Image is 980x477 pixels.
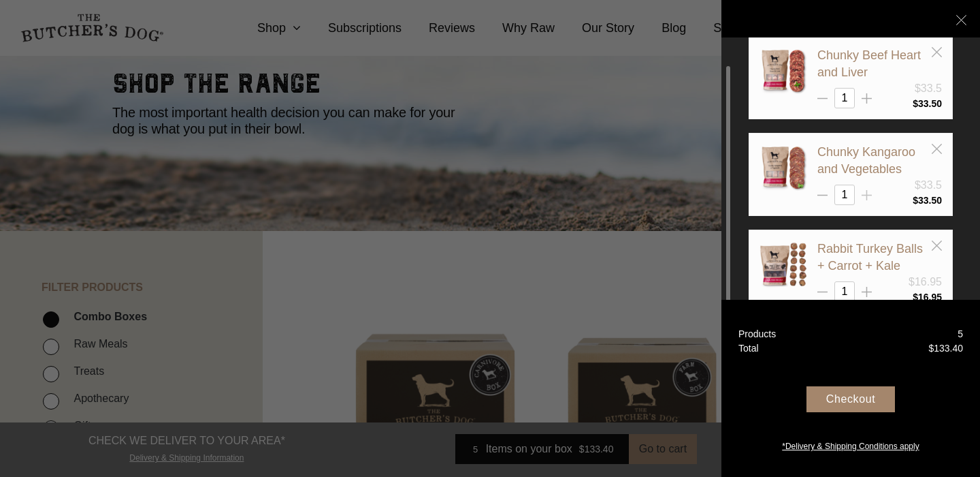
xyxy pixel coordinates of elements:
bdi: 16.95 [913,292,942,303]
div: $33.5 [915,80,942,97]
a: *Delivery & Shipping Conditions apply [721,437,980,452]
div: 5 [958,327,963,341]
div: Total [738,341,759,356]
bdi: 133.40 [928,343,963,354]
bdi: 33.50 [913,195,942,206]
span: $ [928,343,934,354]
span: $ [913,195,918,206]
div: $16.95 [909,274,942,290]
div: $33.5 [915,177,942,194]
img: Chunky Beef Heart and Liver [759,47,807,95]
a: Chunky Kangaroo and Vegetables [817,145,915,176]
div: Products [738,327,776,341]
img: Chunky Kangaroo and Vegetables [759,144,807,191]
span: $ [913,98,918,109]
bdi: 33.50 [913,98,942,109]
a: Rabbit Turkey Balls + Carrot + Kale [817,242,923,273]
a: Products 5 Total $133.40 Checkout [721,300,980,477]
span: $ [913,292,918,303]
div: Checkout [806,386,895,412]
img: Rabbit Turkey Balls + Carrot + Kale [759,241,807,288]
